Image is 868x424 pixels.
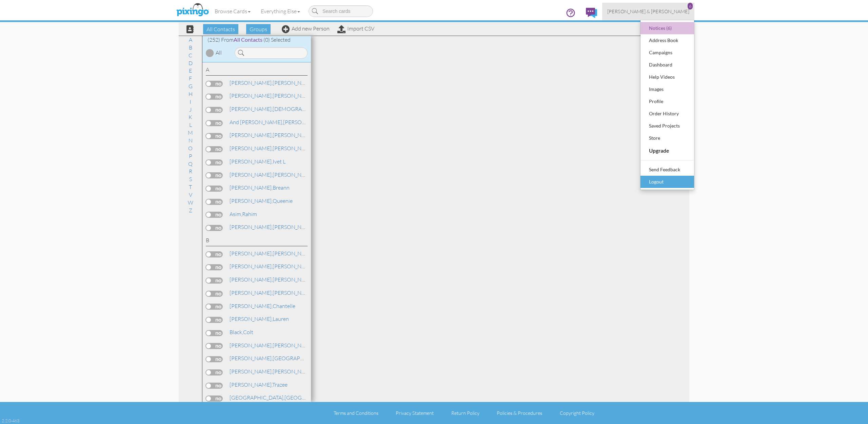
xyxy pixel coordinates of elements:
[185,51,196,59] a: C
[202,36,311,44] div: (252) From
[230,184,273,191] span: [PERSON_NAME],
[396,410,434,416] a: Privacy Statement
[334,410,378,416] a: Terms and Conditions
[206,66,308,76] div: A
[229,223,315,231] a: [PERSON_NAME]
[185,74,195,82] a: F
[230,315,273,322] span: [PERSON_NAME],
[185,167,196,175] a: R
[229,354,327,362] a: [GEOGRAPHIC_DATA]
[229,171,315,179] a: [PERSON_NAME]
[229,367,315,375] a: [PERSON_NAME]
[186,98,195,106] a: I
[185,160,196,168] a: Q
[309,5,373,17] input: Search cards
[185,82,196,90] a: G
[497,410,542,416] a: Policies & Procedures
[230,394,284,401] span: [GEOGRAPHIC_DATA],
[230,263,273,270] span: [PERSON_NAME],
[640,46,694,59] a: Campaigns
[175,2,211,19] img: pixingo logo
[230,79,273,86] span: [PERSON_NAME],
[647,109,687,119] div: Order History
[185,183,195,191] a: T
[229,381,288,389] a: Trazee
[229,79,315,87] a: [PERSON_NAME]
[229,249,315,257] a: [PERSON_NAME]
[229,184,290,192] a: Breann
[230,158,273,165] span: [PERSON_NAME],
[640,34,694,46] a: Address Book
[185,90,196,98] a: H
[229,328,254,336] a: Colt
[647,133,687,143] div: Store
[607,8,689,14] span: [PERSON_NAME] & [PERSON_NAME]
[229,275,315,284] a: [PERSON_NAME]
[2,418,19,424] div: 2.2.0-463
[647,72,687,82] div: Help Videos
[647,35,687,45] div: Address Book
[230,92,273,99] span: [PERSON_NAME],
[230,368,273,375] span: [PERSON_NAME],
[230,303,273,309] span: [PERSON_NAME],
[647,177,687,187] div: Logout
[230,276,273,283] span: [PERSON_NAME],
[206,236,308,246] div: B
[640,59,694,71] a: Dashboard
[640,71,694,83] a: Help Videos
[185,113,196,121] a: K
[203,24,238,34] span: All Contacts
[640,176,694,188] a: Logout
[186,175,195,183] a: S
[586,8,597,18] img: comments.svg
[230,105,273,112] span: [PERSON_NAME],
[185,136,196,144] a: N
[185,144,196,152] a: O
[647,84,687,94] div: Images
[185,206,196,214] a: Z
[647,145,687,156] div: Upgrade
[230,119,283,126] span: and [PERSON_NAME],
[230,171,273,178] span: [PERSON_NAME],
[184,198,197,207] a: W
[647,47,687,58] div: Campaigns
[647,96,687,107] div: Profile
[230,197,273,204] span: [PERSON_NAME],
[229,315,290,323] a: Lauren
[602,3,694,20] a: [PERSON_NAME] & [PERSON_NAME] 6
[229,144,315,152] a: [PERSON_NAME]
[640,132,694,144] a: Store
[234,36,262,43] span: All Contacts
[229,131,315,139] a: [PERSON_NAME]
[230,355,273,362] span: [PERSON_NAME],
[185,43,196,52] a: B
[229,157,286,166] a: Ivet L
[185,191,196,199] a: V
[229,92,315,100] a: [PERSON_NAME]
[230,132,273,138] span: [PERSON_NAME],
[647,165,687,175] div: Send Feedback
[230,145,273,152] span: [PERSON_NAME],
[640,22,694,34] a: Notices (6)
[229,289,315,297] a: [PERSON_NAME]
[185,66,195,75] a: E
[688,3,693,9] div: 6
[337,25,374,32] a: Import CSV
[647,60,687,70] div: Dashboard
[229,210,258,218] a: Rahim
[230,342,273,349] span: [PERSON_NAME],
[640,144,694,157] a: Upgrade
[230,224,273,230] span: [PERSON_NAME],
[230,329,243,335] span: Black,
[229,118,374,126] a: [PERSON_NAME]
[640,108,694,120] a: Order History
[640,163,694,176] a: Send Feedback
[640,95,694,108] a: Profile
[229,197,293,205] a: Queenie
[186,121,195,129] a: L
[229,341,315,349] a: [PERSON_NAME]
[647,121,687,131] div: Saved Projects
[246,24,271,34] span: Groups
[185,152,196,160] a: P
